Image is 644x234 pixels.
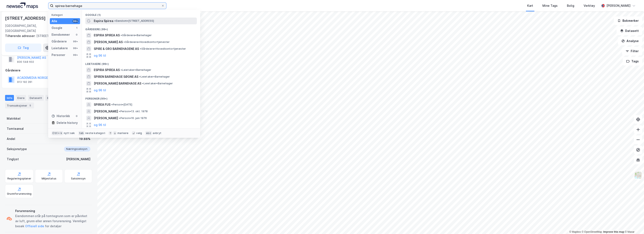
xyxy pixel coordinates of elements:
[7,146,27,152] div: Seksjonstype
[75,114,78,118] div: 0
[94,53,106,58] button: og 96 til
[623,214,644,234] div: Kontrollprogram for chat
[94,33,120,38] span: ESPIRA SPIREA AS
[111,103,113,106] span: •
[142,82,143,85] span: •
[82,24,200,32] div: Gårdeiere (99+)
[119,116,147,120] span: Person • 16. juni 1976
[45,95,61,101] div: Bygg
[140,47,141,50] span: •
[606,3,630,8] div: [PERSON_NAME]
[5,95,14,101] div: Info
[584,3,595,8] div: Verktøy
[5,68,92,73] div: Gårdeiere
[85,131,105,135] div: neste kategori
[5,15,46,22] div: [STREET_ADDRESS]
[111,103,132,106] span: Person • [DATE]
[52,114,70,119] div: Historikk
[52,46,68,51] div: Leietakere
[72,19,78,23] div: 99+
[72,40,78,43] div: 99+
[52,32,70,37] div: Eiendommer
[16,95,26,101] div: Eiere
[57,120,78,125] div: Delete history
[7,3,38,9] img: logo.a4113a55bc3d86da70a041830d287a7e.svg
[618,37,642,45] button: Analyse
[17,80,32,84] div: 913 192 281
[119,110,148,113] span: Person • 13. okt. 1978
[7,126,24,131] div: Tomteareal
[94,81,141,86] span: [PERSON_NAME] BARNEHAGE AS
[52,52,65,57] div: Personer
[124,40,170,44] span: Gårdeiere • Hovedkontortjenester
[614,16,642,25] button: Bokmerker
[78,131,85,135] div: tab
[72,47,78,50] div: 99+
[124,40,125,44] span: •
[119,116,120,120] span: •
[82,94,200,101] div: Personer (99+)
[139,75,140,78] span: •
[79,136,90,141] div: 19.88%
[117,131,128,135] div: markere
[42,177,56,180] div: Miljøstatus
[569,230,581,233] a: Mapbox
[7,116,20,121] div: Matrikkel
[94,109,118,114] span: [PERSON_NAME]
[72,53,78,57] div: 99+
[603,230,624,233] a: Improve this map
[82,10,200,18] div: Google (1)
[94,88,106,93] button: og 96 til
[114,19,116,22] span: •
[94,40,123,45] span: [PERSON_NAME] AS
[119,110,120,113] span: •
[121,68,122,71] span: •
[7,192,31,196] div: Grunnforurensning
[623,214,644,234] iframe: Chat Widget
[94,74,138,79] span: SPIREN BARNEHAGE SØGNE AS
[542,3,558,8] div: Mine Tags
[114,19,154,23] span: Eiendom • [STREET_ADDRESS]
[617,27,642,35] button: Datasett
[52,25,62,30] div: Google
[121,68,151,72] span: Leietaker • Barnehager
[52,13,80,16] div: Kategori
[634,171,642,179] img: Z
[7,157,19,162] div: Tinglyst
[5,33,89,38] div: [STREET_ADDRESS]
[142,82,173,85] span: Leietaker • Barnehager
[7,136,15,141] div: Andel
[94,122,106,127] button: og 96 til
[53,3,161,9] input: Søk på adresse, matrikkel, gårdeiere, leietakere eller personer
[136,131,142,135] div: velg
[15,213,90,229] div: Eiendommen står på tomtegrunn som er påvirket av luft, grunn eller annen forurensning. Vennligst ...
[5,103,34,108] div: Transaksjoner
[94,67,120,73] span: ESPIRA SPIREA AS
[82,59,200,67] div: Leietakere (99+)
[94,102,110,107] span: SPIREA FUS
[28,95,44,101] div: Datasett
[66,157,90,162] div: [PERSON_NAME]
[71,177,86,180] div: Saksinnsyn
[52,19,57,24] div: Alle
[527,3,533,8] div: Kart
[94,18,113,23] span: Espira Spirea
[140,47,186,51] span: Gårdeiere • Hovedkontortjenester
[622,47,642,55] button: Filter
[5,34,36,38] span: Tilhørende adresser:
[52,39,67,44] div: Gårdeiere
[121,34,122,37] span: •
[64,131,75,135] div: nytt søk
[94,46,139,51] span: SPIRE & GRO BARNEHAGENE AS
[28,103,32,108] div: 5
[94,116,118,121] span: [PERSON_NAME]
[15,208,90,213] div: Forurensning
[52,131,63,135] div: Ctrl + k
[623,57,642,66] button: Tags
[582,230,602,233] a: OpenStreetMap
[5,23,53,33] div: [GEOGRAPHIC_DATA], [GEOGRAPHIC_DATA]
[145,131,152,135] div: esc
[17,60,34,64] div: 830 548 602
[5,44,41,52] button: Tag
[121,34,152,37] span: Gårdeiere • Barnehager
